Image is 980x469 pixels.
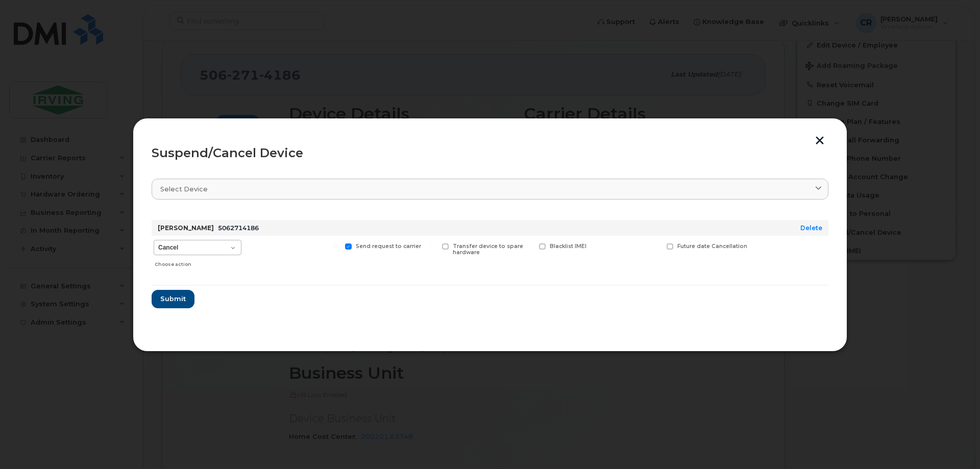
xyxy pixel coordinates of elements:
[218,224,259,232] span: 5062714186
[430,243,435,249] input: Transfer device to spare hardware
[152,290,194,308] button: Submit
[155,256,241,268] div: Choose action
[654,243,659,249] input: Future date Cancellation
[160,184,208,194] span: Select device
[677,243,747,250] span: Future date Cancellation
[333,243,338,249] input: Send request to carrier
[453,243,523,256] span: Transfer device to spare hardware
[800,224,822,232] a: Delete
[527,243,532,249] input: Blacklist IMEI
[160,294,186,304] span: Submit
[550,243,586,250] span: Blacklist IMEI
[152,179,828,200] a: Select device
[152,147,828,159] div: Suspend/Cancel Device
[356,243,421,250] span: Send request to carrier
[158,224,214,232] strong: [PERSON_NAME]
